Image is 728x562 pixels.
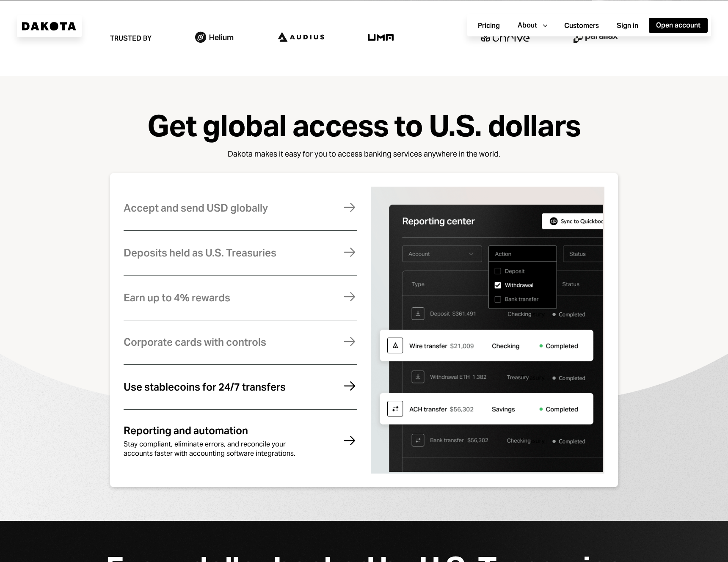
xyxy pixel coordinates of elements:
button: Pricing [471,18,507,33]
img: logo [192,31,231,43]
div: Trusted by [110,27,152,50]
img: logo [271,31,317,43]
button: Sign in [609,18,645,33]
img: logo [358,34,383,41]
div: Earn up to 4% rewards [124,292,230,303]
a: Customers [557,17,606,34]
div: Dakota makes it easy for you to access banking services anywhere in the world. [228,149,500,160]
div: Reporting and automation [124,425,248,436]
div: Stay compliant, eliminate errors, and reconcile your accounts faster with accounting software int... [124,440,310,458]
div: Use stablecoins for 24/7 transfers [124,382,286,393]
div: Accept and send USD globally [124,203,268,214]
div: Corporate cards with controls [124,337,266,348]
div: Get global access to U.S. dollars [147,110,581,142]
img: logo [484,33,533,42]
div: Deposits held as U.S. Treasuries [124,248,276,259]
img: Accounting demonstration [371,187,604,474]
button: Open account [649,18,708,33]
img: logo [574,31,618,43]
a: Sign in [609,17,645,34]
button: Customers [557,18,606,33]
div: About [518,21,537,30]
button: About [510,18,554,33]
img: logo [424,33,444,41]
a: Pricing [471,17,507,34]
